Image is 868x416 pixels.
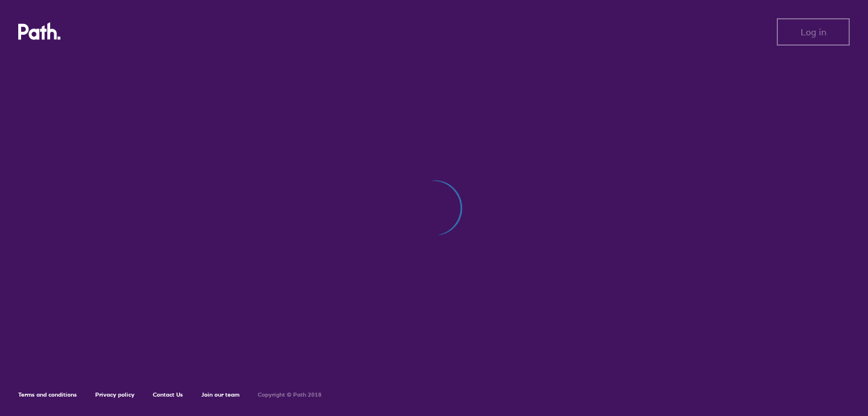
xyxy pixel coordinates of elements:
button: Log in [777,18,850,46]
a: Privacy policy [95,391,135,398]
a: Join our team [201,391,240,398]
span: Log in [801,27,826,37]
a: Contact Us [153,391,183,398]
a: Terms and conditions [18,391,77,398]
h6: Copyright © Path 2018 [258,391,322,398]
